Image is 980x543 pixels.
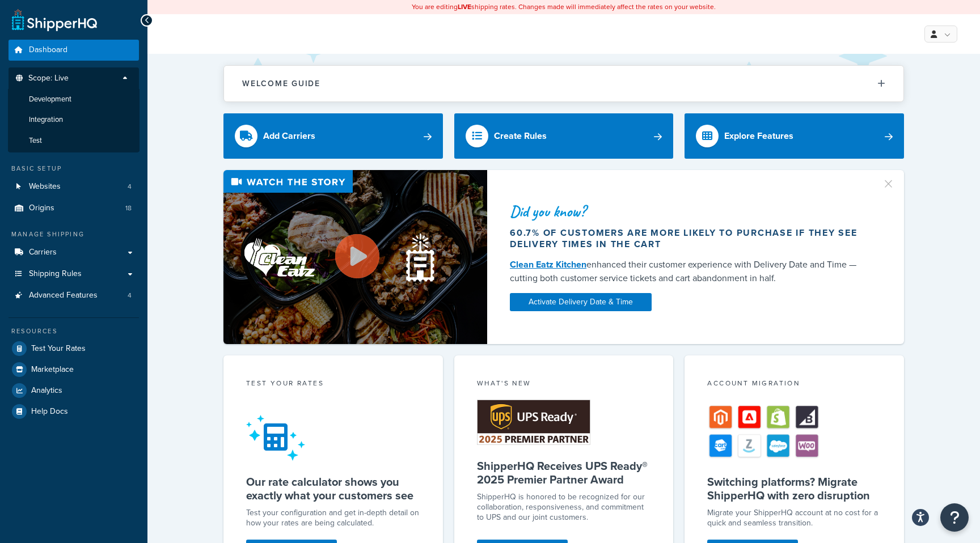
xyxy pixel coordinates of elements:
a: Explore Features [685,113,904,159]
a: Shipping Rules [9,264,139,285]
h5: Switching platforms? Migrate ShipperHQ with zero disruption [707,475,881,502]
div: Test your rates [246,378,420,391]
span: Analytics [31,386,62,396]
a: Marketplace [9,359,139,380]
a: Carriers [9,242,139,263]
span: Scope: Live [28,74,69,83]
li: Test [8,130,140,151]
div: What's New [477,378,651,391]
a: Origins18 [9,198,139,219]
img: Video thumbnail [223,170,487,344]
div: Manage Shipping [9,230,139,239]
h2: Welcome Guide [242,79,320,88]
span: Marketplace [31,365,74,375]
span: Integration [29,115,63,125]
div: Migrate your ShipperHQ account at no cost for a quick and seamless transition. [707,508,881,528]
li: Websites [9,176,139,197]
span: Carriers [29,248,57,257]
a: Websites4 [9,176,139,197]
div: Did you know? [510,203,868,219]
div: Create Rules [494,128,547,144]
div: Add Carriers [263,128,315,144]
span: 4 [128,182,132,192]
div: Basic Setup [9,164,139,173]
span: 18 [125,203,132,213]
div: 60.7% of customers are more likely to purchase if they see delivery times in the cart [510,227,868,250]
h5: ShipperHQ Receives UPS Ready® 2025 Premier Partner Award [477,459,651,486]
a: Advanced Features4 [9,285,139,306]
h5: Our rate calculator shows you exactly what your customers see [246,475,420,502]
span: Dashboard [29,45,67,55]
a: Activate Delivery Date & Time [510,293,652,311]
span: Websites [29,182,61,192]
a: Create Rules [454,113,674,159]
span: Test [29,136,42,146]
div: Account Migration [707,378,881,391]
div: Explore Features [724,128,793,144]
span: Development [29,95,71,104]
a: Clean Eatz Kitchen [510,258,586,271]
span: Help Docs [31,407,68,417]
a: Help Docs [9,401,139,422]
span: Origins [29,203,54,213]
li: Origins [9,198,139,219]
div: Resources [9,326,139,336]
b: LIVE [458,2,471,12]
li: Development [8,89,140,110]
div: enhanced their customer experience with Delivery Date and Time — cutting both customer service ti... [510,258,868,285]
button: Open Resource Center [940,503,969,532]
p: ShipperHQ is honored to be recognized for our collaboration, responsiveness, and commitment to UP... [477,492,651,523]
div: Test your configuration and get in-depth detail on how your rates are being calculated. [246,508,420,528]
a: Analytics [9,380,139,401]
span: 4 [128,291,132,300]
li: Integration [8,109,140,130]
span: Advanced Features [29,291,98,300]
li: Advanced Features [9,285,139,306]
a: Test Your Rates [9,338,139,359]
a: Add Carriers [223,113,443,159]
span: Test Your Rates [31,344,86,354]
span: Shipping Rules [29,269,82,279]
button: Welcome Guide [224,66,903,101]
a: Dashboard [9,40,139,61]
